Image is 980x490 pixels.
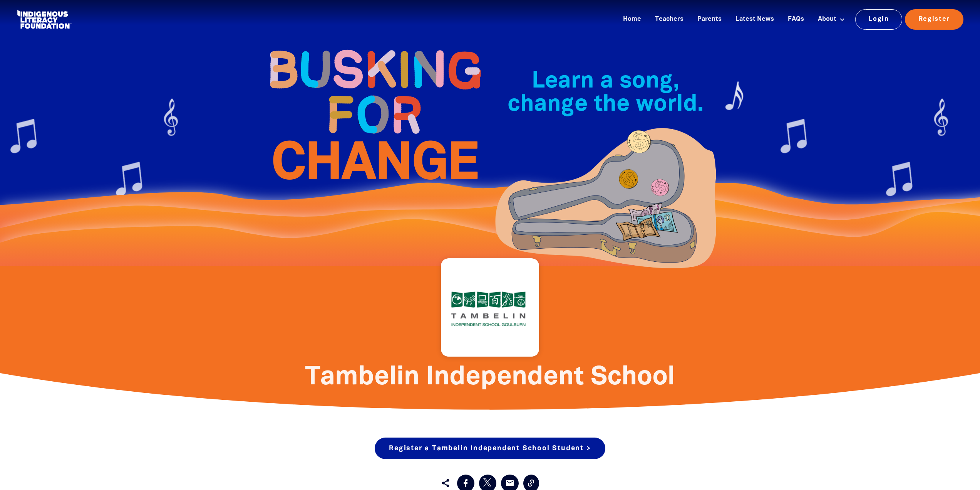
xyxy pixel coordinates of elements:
a: Teachers [650,13,688,26]
a: About [813,13,849,26]
i: email [505,478,514,488]
a: Login [855,9,903,29]
a: FAQs [783,13,809,26]
span: Learn a song, change the world. [508,71,704,115]
a: Home [618,13,646,26]
span: Tambelin Independent School [305,365,675,389]
a: Register a Tambelin Independent School Student > [375,438,605,459]
a: Register [905,9,963,29]
a: Parents [693,13,726,26]
a: Latest News [731,13,779,26]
